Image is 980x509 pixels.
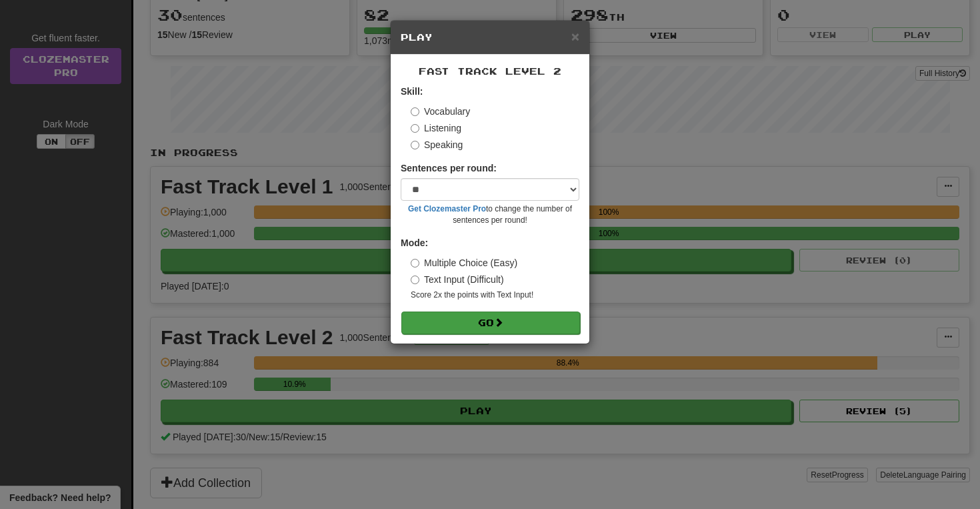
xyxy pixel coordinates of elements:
[411,138,463,151] label: Speaking
[411,276,419,284] input: Text Input (Difficult)
[408,204,486,213] a: Get Clozemaster Pro
[401,161,497,175] label: Sentences per round:
[411,290,579,301] small: Score 2x the points with Text Input !
[411,256,517,270] label: Multiple Choice (Easy)
[411,107,419,116] input: Vocabulary
[411,259,419,268] input: Multiple Choice (Easy)
[401,86,423,97] strong: Skill:
[419,65,561,77] span: Fast Track Level 2
[411,105,470,118] label: Vocabulary
[411,273,504,286] label: Text Input (Difficult)
[411,121,461,135] label: Listening
[411,141,419,149] input: Speaking
[401,203,579,226] small: to change the number of sentences per round!
[401,237,428,248] strong: Mode:
[571,29,579,44] span: ×
[401,31,579,44] h5: Play
[411,124,419,133] input: Listening
[571,29,579,43] button: Close
[401,312,580,334] button: Go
